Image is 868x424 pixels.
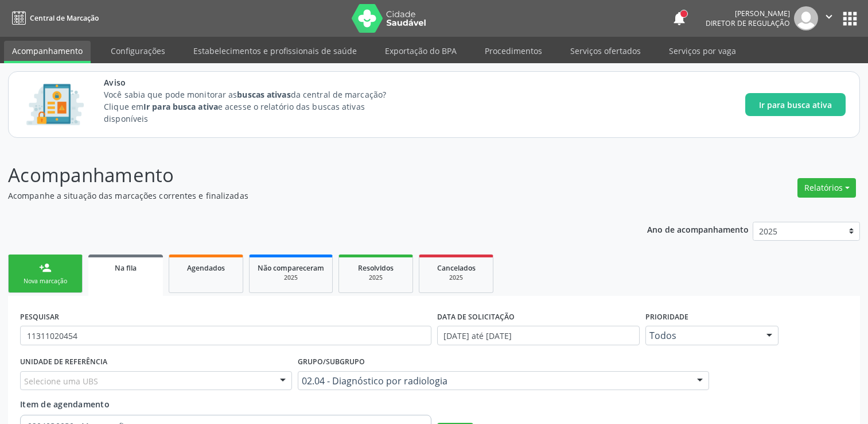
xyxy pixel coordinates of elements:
span: Diretor de regulação [706,18,790,28]
span: Resolvidos [358,263,394,273]
p: Acompanhamento [8,161,605,190]
button:  [818,6,840,30]
p: Você sabia que pode monitorar as da central de marcação? Clique em e acesse o relatório das busca... [104,88,407,125]
a: Central de Marcação [8,9,99,28]
label: Grupo/Subgrupo [298,353,365,371]
button: notifications [671,10,687,26]
input: Nome, CNS [20,326,431,345]
i:  [823,10,835,23]
img: img [794,6,818,30]
div: person_add [39,261,52,274]
label: Prioridade [645,308,688,326]
div: Nova marcação [17,277,74,286]
a: Exportação do BPA [377,41,465,61]
p: Acompanhe a situação das marcações correntes e finalizadas [8,190,605,202]
strong: Ir para busca ativa [143,101,218,112]
span: Na fila [115,263,137,273]
span: Item de agendamento [20,399,110,410]
a: Procedimentos [477,41,550,61]
div: [PERSON_NAME] [706,9,790,18]
span: Todos [649,330,755,341]
a: Acompanhamento [4,41,91,63]
div: 2025 [427,273,485,282]
button: Relatórios [797,178,856,198]
span: Ir para busca ativa [759,99,832,111]
span: Cancelados [437,263,476,273]
span: Selecione uma UBS [24,375,98,387]
input: Selecione um intervalo [437,326,640,345]
button: apps [840,9,860,29]
div: 2025 [258,273,324,282]
label: UNIDADE DE REFERÊNCIA [20,353,107,371]
img: Imagem de CalloutCard [22,79,88,130]
button: Ir para busca ativa [745,93,846,116]
a: Estabelecimentos e profissionais de saúde [185,41,365,61]
a: Configurações [103,41,173,61]
p: Ano de acompanhamento [647,222,749,236]
label: DATA DE SOLICITAÇÃO [437,308,515,326]
span: 02.04 - Diagnóstico por radiologia [302,375,686,387]
span: Aviso [104,76,407,88]
div: 2025 [347,273,404,282]
strong: buscas ativas [237,89,290,100]
a: Serviços por vaga [661,41,744,61]
a: Serviços ofertados [562,41,649,61]
span: Não compareceram [258,263,324,273]
label: PESQUISAR [20,308,59,326]
span: Central de Marcação [30,13,99,23]
span: Agendados [187,263,225,273]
